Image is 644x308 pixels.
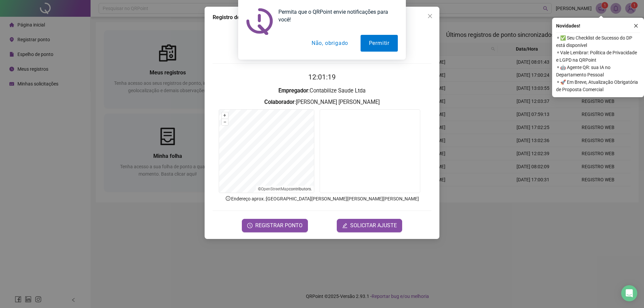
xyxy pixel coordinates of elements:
[303,35,357,52] button: Não, obrigado
[556,64,640,78] span: ⚬ 🤖 Agente QR: sua IA no Departamento Pessoal
[621,285,637,301] div: Open Intercom Messenger
[261,187,289,191] a: OpenStreetMap
[213,195,431,202] p: Endereço aprox. : [GEOGRAPHIC_DATA][PERSON_NAME][PERSON_NAME][PERSON_NAME]
[264,99,294,105] strong: Colaborador
[246,8,273,35] img: notification icon
[213,98,431,107] h3: : [PERSON_NAME] [PERSON_NAME]
[337,219,402,232] button: editSOLICITAR AJUSTE
[255,222,303,230] span: REGISTRAR PONTO
[213,86,431,95] h3: : Contabilize Saude Ltda
[258,187,312,191] li: © contributors.
[350,222,397,230] span: SOLICITAR AJUSTE
[342,223,347,228] span: edit
[225,195,231,201] span: info-circle
[278,87,308,94] strong: Empregador
[273,8,398,23] div: Permita que o QRPoint envie notificações para você!
[222,119,228,125] button: –
[242,219,308,232] button: REGISTRAR PONTO
[308,73,336,81] time: 12:01:19
[556,78,640,93] span: ⚬ 🚀 Em Breve, Atualização Obrigatória de Proposta Comercial
[222,112,228,119] button: +
[361,35,398,52] button: Permitir
[247,223,253,228] span: clock-circle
